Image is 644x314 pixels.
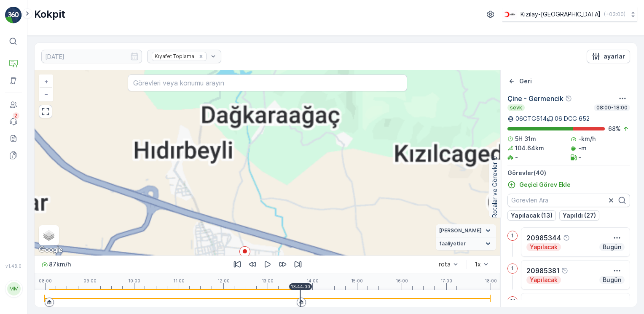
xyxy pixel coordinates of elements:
p: 5H 31m [515,135,536,143]
summary: [PERSON_NAME] [436,224,496,237]
p: Rotalar ve Görevler [491,162,499,218]
p: Çine - Germencik [507,93,563,104]
p: 20985381 [526,266,560,276]
p: 20985359 [526,298,561,309]
p: Bugün [602,276,622,284]
p: - [515,153,518,162]
p: Bugün [602,243,622,251]
summary: faaliyetler [436,237,496,250]
p: 20985344 [526,233,561,243]
p: 104.64km [515,144,544,152]
p: Geçici Görev Ekle [519,181,571,189]
div: Yardım Araç İkonu [562,300,569,307]
a: Yakınlaştır [40,75,52,88]
a: Geçici Görev Ekle [507,181,571,189]
div: Yardım Araç İkonu [563,234,570,241]
input: Görevleri veya konumu arayın [128,75,407,91]
p: 15:00 [351,278,363,283]
p: 17:00 [440,278,452,283]
a: Open this area in Google Maps (opens a new window) [37,245,64,255]
span: faaliyetler [439,240,466,247]
button: ayarlar [587,50,630,63]
p: Kızılay-[GEOGRAPHIC_DATA] [521,10,601,19]
p: 1 [511,232,514,239]
p: 13:00 [262,278,274,283]
p: ( +03:00 ) [604,11,625,18]
div: Yardım Araç İkonu [561,267,568,274]
input: dd/mm/yyyy [41,50,142,63]
a: Layers [40,226,58,245]
p: -km/h [578,135,596,143]
p: Yapılacak [529,276,558,284]
p: Geri [519,77,532,85]
p: 13:44:00 [291,284,310,289]
a: Geri [507,77,532,85]
p: ayarlar [604,52,625,61]
p: 11:00 [173,278,185,283]
p: 12:00 [217,278,230,283]
p: Kokpit [34,8,65,21]
div: MM [7,282,21,295]
p: 68 % [608,125,621,133]
p: 06CTG514 [515,114,547,123]
p: 16:00 [396,278,408,283]
button: Yapılacak (13) [507,210,556,221]
span: [PERSON_NAME] [439,227,482,234]
p: 06 DCG 652 [555,114,590,123]
p: 09:00 [83,278,97,283]
p: Yapılacak [529,243,558,251]
a: Uzaklaştır [40,88,52,101]
p: 18:00 [485,278,497,283]
p: 10:00 [128,278,140,283]
span: + [44,78,48,85]
a: 2 [5,113,22,130]
p: 2 [14,112,18,119]
p: 08:00 [39,278,52,283]
img: Google [37,245,64,255]
p: 08:00-18:00 [596,104,628,111]
p: Görevler ( 40 ) [507,169,630,177]
input: Görevleri Ara [507,194,630,207]
div: 1x [475,261,481,268]
p: sevk [509,104,523,111]
p: 1 [511,265,514,272]
img: logo [5,7,22,24]
span: v 1.48.0 [5,263,22,269]
p: Yapıldı (27) [563,211,596,220]
img: k%C4%B1z%C4%B1lay_D5CCths.png [502,10,517,19]
p: -m [578,144,587,152]
span: − [44,90,48,98]
button: MM [5,270,22,307]
div: Yardım Araç İkonu [565,95,572,102]
p: 87 km/h [49,260,71,269]
button: Yapıldı (27) [559,210,599,221]
p: - [578,153,581,162]
p: 21 [510,298,515,305]
p: Yapılacak (13) [511,211,553,220]
div: rota [439,261,451,268]
p: 14:00 [306,278,319,283]
button: Kızılay-[GEOGRAPHIC_DATA](+03:00) [502,7,637,22]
